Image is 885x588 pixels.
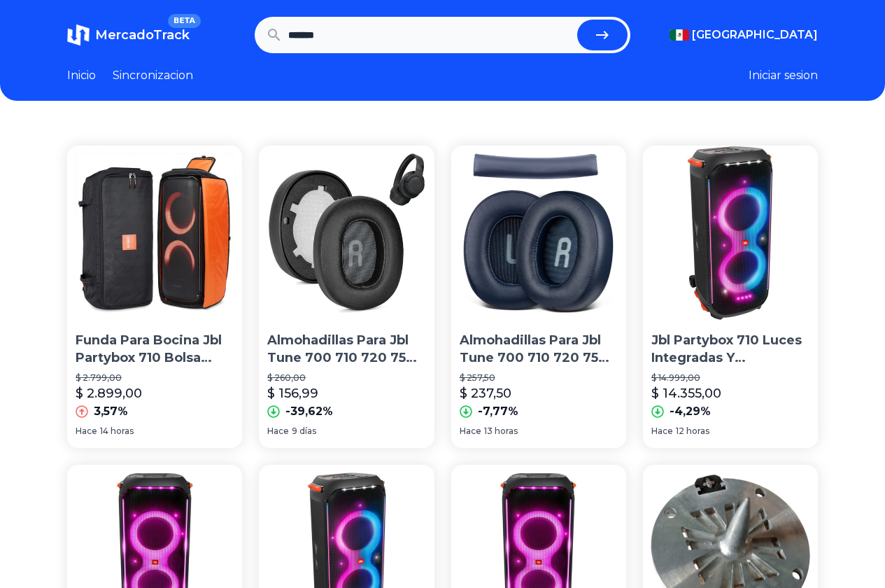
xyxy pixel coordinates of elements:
a: Almohadillas Para Jbl Tune 700 710 720 750 760 770 720btAlmohadillas Para Jbl Tune 700 710 720 75... [259,146,434,448]
span: 13 horas [484,426,518,437]
a: Jbl Partybox 710 Luces Integradas Y Graves Extraprofundos CoJbl Partybox 710 Luces Integradas Y [... [643,146,818,448]
img: Funda Para Bocina Jbl Partybox 710 Bolsa Impermeable [67,146,242,321]
p: $ 14.999,00 [651,372,809,384]
a: Almohadillas Para Jbl Tune 700 710 720 750 760 770 720btAlmohadillas Para Jbl Tune 700 710 720 75... [451,146,626,448]
img: Almohadillas Para Jbl Tune 700 710 720 750 760 770 720bt [259,146,434,321]
p: -4,29% [670,403,711,420]
p: $ 14.355,00 [651,384,721,403]
span: 12 horas [676,426,709,437]
a: Funda Para Bocina Jbl Partybox 710 Bolsa Impermeable Funda Para Bocina Jbl Partybox 710 Bolsa Imp... [67,146,242,448]
span: BETA [168,14,201,28]
span: Hace [651,426,673,437]
button: Iniciar sesion [749,67,818,84]
p: -39,62% [285,403,333,420]
p: -7,77% [478,403,518,420]
a: Sincronizacion [113,67,193,84]
button: [GEOGRAPHIC_DATA] [670,27,818,43]
span: MercadoTrack [95,27,190,43]
p: Almohadillas Para Jbl Tune 700 710 720 750 760 770 720bt [267,332,425,367]
p: 3,57% [94,403,128,420]
p: $ 2.899,00 [76,384,142,403]
span: Hace [267,426,289,437]
p: Jbl Partybox 710 Luces Integradas Y [PERSON_NAME] Extraprofundos Co [651,332,809,367]
span: Hace [76,426,97,437]
span: Hace [460,426,481,437]
span: 9 días [292,426,316,437]
p: $ 2.799,00 [76,372,234,384]
p: $ 156,99 [267,384,318,403]
img: Mexico [670,29,689,41]
p: $ 257,50 [460,372,618,384]
p: Almohadillas Para Jbl Tune 700 710 720 750 760 770 720bt [460,332,618,367]
p: Funda Para Bocina Jbl Partybox 710 Bolsa Impermeable [76,332,234,367]
img: Jbl Partybox 710 Luces Integradas Y Graves Extraprofundos Co [643,146,818,321]
a: Inicio [67,67,96,84]
p: $ 260,00 [267,372,425,384]
p: $ 237,50 [460,384,511,403]
span: [GEOGRAPHIC_DATA] [692,27,818,43]
a: MercadoTrackBETA [67,24,190,46]
span: 14 horas [100,426,134,437]
img: Almohadillas Para Jbl Tune 700 710 720 750 760 770 720bt [451,146,626,321]
img: MercadoTrack [67,24,90,46]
